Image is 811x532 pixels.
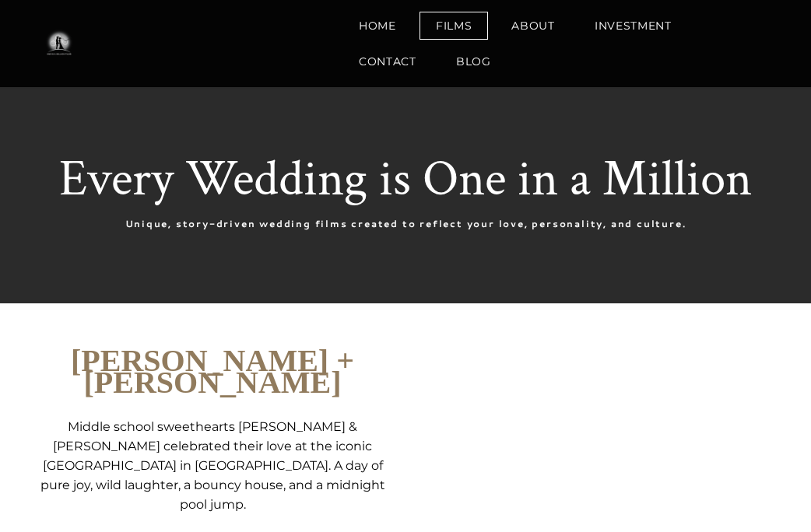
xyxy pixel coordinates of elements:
a: Contact [342,47,433,75]
a: Home [342,12,413,40]
a: About [495,12,571,40]
font: Middle school sweethearts [PERSON_NAME] & [PERSON_NAME] celebrated their love at the iconic [GEOG... [40,419,385,512]
img: One in a Million Films | Los Angeles Wedding Videographer [31,28,86,59]
h2: [PERSON_NAME] + [PERSON_NAME] [31,350,394,394]
a: Films [420,12,489,40]
iframe: Brooke + Timothy [417,350,780,504]
a: Investment [578,12,688,40]
a: BLOG [440,47,507,75]
div: Unique, story-driven wedding films created to reflect your love, personality, and culture.​ [31,219,780,229]
font: Every Wedding is One in a Million [59,146,752,212]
